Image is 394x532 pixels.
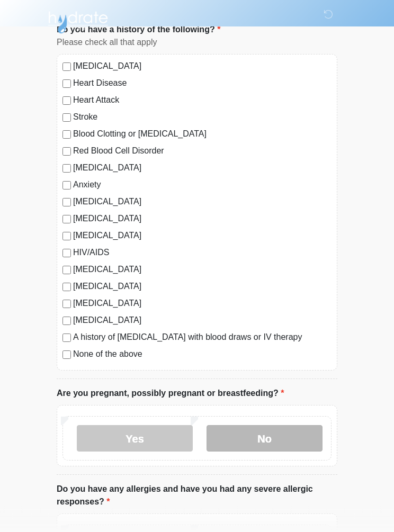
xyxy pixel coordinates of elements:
[62,63,71,71] input: [MEDICAL_DATA]
[62,283,71,292] input: [MEDICAL_DATA]
[73,331,332,344] label: A history of [MEDICAL_DATA] with blood draws or IV therapy
[62,131,71,139] input: Blood Clotting or [MEDICAL_DATA]
[62,199,71,207] input: [MEDICAL_DATA]
[62,249,71,258] input: HIV/AIDS
[73,60,332,73] label: [MEDICAL_DATA]
[62,300,71,309] input: [MEDICAL_DATA]
[46,8,110,34] img: Hydrate IV Bar - Flagstaff Logo
[73,348,332,361] label: None of the above
[73,128,332,141] label: Blood Clotting or [MEDICAL_DATA]
[57,37,337,49] div: Please check all that apply
[73,111,332,124] label: Stroke
[73,247,332,259] label: HIV/AIDS
[57,387,284,400] label: Are you pregnant, possibly pregnant or breastfeeding?
[73,297,332,310] label: [MEDICAL_DATA]
[73,77,332,90] label: Heart Disease
[207,426,323,452] label: No
[73,94,332,107] label: Heart Attack
[62,351,71,359] input: None of the above
[73,230,332,242] label: [MEDICAL_DATA]
[73,213,332,226] label: [MEDICAL_DATA]
[62,114,71,122] input: Stroke
[73,196,332,209] label: [MEDICAL_DATA]
[73,162,332,175] label: [MEDICAL_DATA]
[73,281,332,293] label: [MEDICAL_DATA]
[62,165,71,173] input: [MEDICAL_DATA]
[73,179,332,192] label: Anxiety
[77,426,193,452] label: Yes
[62,182,71,190] input: Anxiety
[62,97,71,105] input: Heart Attack
[62,148,71,156] input: Red Blood Cell Disorder
[73,314,332,327] label: [MEDICAL_DATA]
[62,317,71,326] input: [MEDICAL_DATA]
[62,80,71,88] input: Heart Disease
[62,334,71,342] input: A history of [MEDICAL_DATA] with blood draws or IV therapy
[57,483,337,509] label: Do you have any allergies and have you had any severe allergic responses?
[62,232,71,241] input: [MEDICAL_DATA]
[62,266,71,275] input: [MEDICAL_DATA]
[73,264,332,276] label: [MEDICAL_DATA]
[73,145,332,158] label: Red Blood Cell Disorder
[62,215,71,224] input: [MEDICAL_DATA]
